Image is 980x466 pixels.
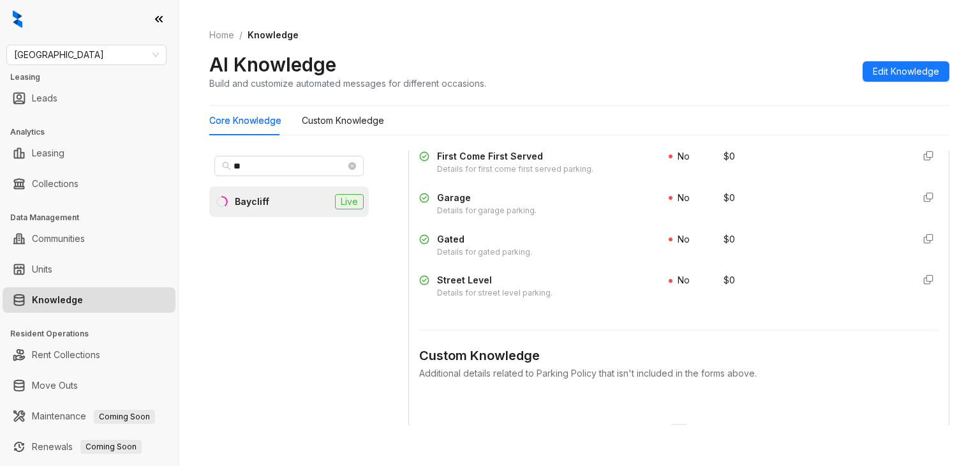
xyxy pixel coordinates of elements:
[14,45,159,64] span: Fairfield
[32,257,52,282] a: Units
[209,77,486,90] div: Build and customize automated messages for different occasions.
[94,410,155,424] span: Coming Soon
[437,232,532,246] div: Gated
[3,287,175,313] li: Knowledge
[10,328,178,340] h3: Resident Operations
[724,273,735,287] span: $ 0
[419,366,939,380] div: Additional details related to Parking Policy that isn't included in the forms above.
[437,191,537,205] div: Garage
[678,274,690,285] span: No
[3,140,175,166] li: Leasing
[437,273,553,287] div: Street Level
[348,162,356,170] span: close-circle
[302,114,384,128] div: Custom Knowledge
[3,226,175,252] li: Communities
[32,373,78,398] a: Move Outs
[3,171,175,197] li: Collections
[32,140,64,166] a: Leasing
[80,440,142,454] span: Coming Soon
[32,287,83,313] a: Knowledge
[3,373,175,398] li: Move Outs
[209,114,281,128] div: Core Knowledge
[3,434,175,460] li: Renewals
[32,434,142,460] a: RenewalsComing Soon
[10,126,178,138] h3: Analytics
[239,28,242,42] li: /
[222,162,231,170] span: search
[235,195,269,209] div: Baycliff
[437,287,553,299] div: Details for street level parking.
[678,151,690,162] span: No
[724,232,735,246] span: $ 0
[678,192,690,203] span: No
[13,10,22,28] img: logo
[724,191,735,205] span: $ 0
[248,29,299,40] span: Knowledge
[32,86,57,111] a: Leads
[678,234,690,244] span: No
[3,403,175,429] li: Maintenance
[32,342,100,368] a: Rent Collections
[3,86,175,111] li: Leads
[437,163,593,176] div: Details for first come first served parking.
[419,346,939,366] div: Custom Knowledge
[335,194,364,209] span: Live
[10,212,178,223] h3: Data Management
[863,61,949,82] button: Edit Knowledge
[3,342,175,368] li: Rent Collections
[873,64,939,79] span: Edit Knowledge
[437,149,593,163] div: First Come First Served
[3,257,175,282] li: Units
[209,52,336,77] h2: AI Knowledge
[32,171,78,197] a: Collections
[437,205,537,217] div: Details for garage parking.
[10,71,178,83] h3: Leasing
[207,28,237,42] a: Home
[32,226,85,252] a: Communities
[724,149,735,163] span: $ 0
[437,246,532,259] div: Details for gated parking.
